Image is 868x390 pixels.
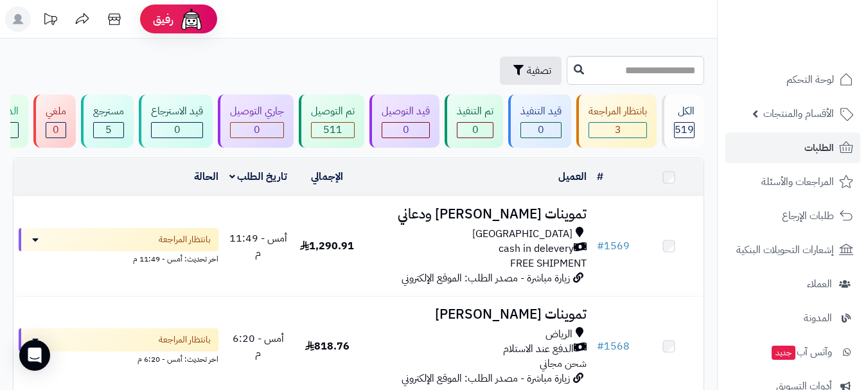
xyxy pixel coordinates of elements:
[312,123,354,137] div: 511
[46,123,66,137] div: 0
[254,122,260,137] span: 0
[545,327,572,342] span: الرياض
[31,94,78,148] a: ملغي 0
[510,256,587,271] span: FREE SHIPMENT
[442,94,506,148] a: تم التنفيذ 0
[19,351,218,365] div: اخر تحديث: أمس - 6:20 م
[782,207,834,225] span: طلبات الإرجاع
[574,94,659,148] a: بانتظار المراجعة 3
[527,63,551,78] span: تصفية
[229,231,287,261] span: أمس - 11:49 م
[538,122,544,137] span: 0
[174,122,181,137] span: 0
[725,132,860,163] a: الطلبات
[675,122,694,137] span: 519
[78,94,136,148] a: مسترجع 5
[159,233,211,246] span: بانتظار المراجعة
[725,166,860,197] a: المراجعات والأسئلة
[725,337,860,368] a: وآتس آبجديد
[19,251,218,265] div: اخر تحديث: أمس - 11:49 م
[323,122,342,137] span: 511
[725,235,860,265] a: إشعارات التحويلات البنكية
[153,12,173,27] span: رفيق
[725,269,860,299] a: العملاء
[659,94,707,148] a: الكل519
[215,94,296,148] a: جاري التوصيل 0
[136,94,215,148] a: قيد الاسترجاع 0
[725,64,860,95] a: لوحة التحكم
[521,123,561,137] div: 0
[589,123,646,137] div: 3
[674,104,695,119] div: الكل
[300,238,354,254] span: 1,290.91
[763,105,834,123] span: الأقسام والمنتجات
[402,371,570,386] span: زيارة مباشرة - مصدر الطلب: الموقع الإلكتروني
[615,122,621,137] span: 3
[152,123,202,137] div: 0
[457,104,493,119] div: تم التنفيذ
[761,173,834,191] span: المراجعات والأسئلة
[311,169,343,184] a: الإجمالي
[151,104,203,119] div: قيد الاسترجاع
[770,343,832,361] span: وآتس آب
[382,123,429,137] div: 0
[231,123,283,137] div: 0
[597,339,604,354] span: #
[736,241,834,259] span: إشعارات التحويلات البنكية
[786,71,834,89] span: لوحة التحكم
[305,339,350,354] span: 818.76
[19,340,50,371] div: Open Intercom Messenger
[34,6,66,35] a: تحديثات المنصة
[382,104,430,119] div: قيد التوصيل
[558,169,587,184] a: العميل
[403,122,409,137] span: 0
[46,104,66,119] div: ملغي
[194,169,218,184] a: الحالة
[499,242,574,256] span: cash in delevery
[230,104,284,119] div: جاري التوصيل
[93,104,124,119] div: مسترجع
[296,94,367,148] a: تم التوصيل 511
[367,307,587,322] h3: تموينات [PERSON_NAME]
[506,94,574,148] a: قيد التنفيذ 0
[472,227,572,242] span: [GEOGRAPHIC_DATA]
[311,104,355,119] div: تم التوصيل
[457,123,493,137] div: 0
[520,104,562,119] div: قيد التنفيذ
[781,31,856,58] img: logo-2.png
[804,309,832,327] span: المدونة
[597,169,603,184] a: #
[402,270,570,286] span: زيارة مباشرة - مصدر الطلب: الموقع الإلكتروني
[159,333,211,346] span: بانتظار المراجعة
[367,94,442,148] a: قيد التوصيل 0
[597,238,630,254] a: #1569
[367,207,587,222] h3: تموينات [PERSON_NAME] ودعاني
[597,339,630,354] a: #1568
[229,169,288,184] a: تاريخ الطلب
[597,238,604,254] span: #
[500,57,562,85] button: تصفية
[94,123,123,137] div: 5
[540,356,587,371] span: شحن مجاني
[725,303,860,333] a: المدونة
[503,342,574,357] span: الدفع عند الاستلام
[53,122,59,137] span: 0
[233,331,284,361] span: أمس - 6:20 م
[472,122,479,137] span: 0
[105,122,112,137] span: 5
[772,346,795,360] span: جديد
[725,200,860,231] a: طلبات الإرجاع
[804,139,834,157] span: الطلبات
[179,6,204,32] img: ai-face.png
[807,275,832,293] span: العملاء
[589,104,647,119] div: بانتظار المراجعة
